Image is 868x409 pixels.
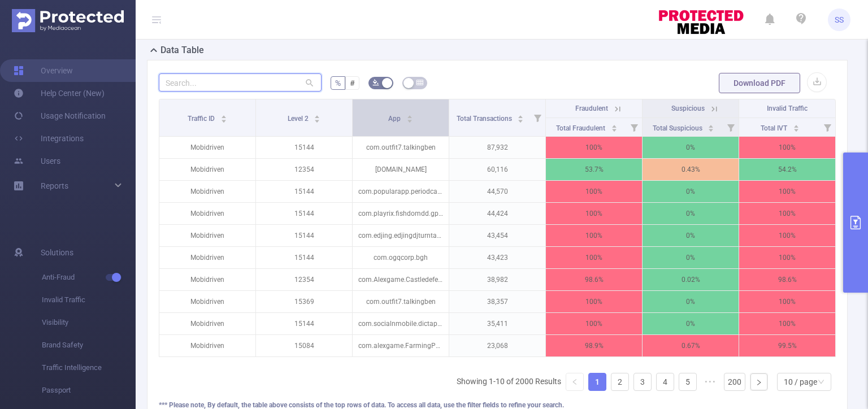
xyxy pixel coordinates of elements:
[633,373,652,391] li: 3
[588,373,606,391] li: 1
[41,181,68,190] span: Reports
[626,118,642,136] i: Filter menu
[611,373,629,391] li: 2
[41,175,68,197] a: Reports
[724,373,745,390] a: 200
[159,269,255,290] p: Mobidriven
[739,181,835,202] p: 100%
[256,291,352,312] p: 15369
[671,105,705,112] span: Suspicious
[256,225,352,246] p: 15144
[546,159,642,180] p: 53.7%
[353,313,449,334] p: com.socialnmobile.dictapps.notepad.color.note
[288,115,310,123] span: Level 2
[611,127,617,130] i: icon: caret-down
[750,373,768,391] li: Next Page
[372,79,379,86] i: icon: bg-colors
[353,137,449,158] p: com.outfit7.talkingben
[793,123,800,130] div: Sort
[566,373,584,391] li: Previous Page
[42,311,136,334] span: Visibility
[188,115,216,123] span: Traffic ID
[350,79,355,88] span: #
[449,335,545,356] p: 23,068
[679,373,696,390] a: 5
[256,269,352,290] p: 12354
[353,203,449,224] p: com.playrix.fishdomdd.gplay
[335,79,341,88] span: %
[159,291,255,312] p: Mobidriven
[739,335,835,356] p: 99.5%
[159,159,255,180] p: Mobidriven
[160,43,204,57] h2: Data Table
[457,115,514,123] span: Total Transactions
[256,181,352,202] p: 15144
[256,247,352,268] p: 15144
[634,373,651,390] a: 3
[643,247,739,268] p: 0%
[256,137,352,158] p: 15144
[739,247,835,268] p: 100%
[556,124,607,132] span: Total Fraudulent
[575,105,608,112] span: Fraudulent
[449,313,545,334] p: 35,411
[643,181,739,202] p: 0%
[256,203,352,224] p: 15144
[353,181,449,202] p: com.popularapp.periodcalendar
[12,9,124,32] img: Protected Media
[611,123,618,130] div: Sort
[708,127,714,130] i: icon: caret-down
[739,313,835,334] p: 100%
[793,123,799,127] i: icon: caret-up
[42,356,136,379] span: Traffic Intelligence
[42,266,136,289] span: Anti-Fraud
[589,373,606,390] a: 1
[457,373,561,391] li: Showing 1-10 of 2000 Results
[159,225,255,246] p: Mobidriven
[449,159,545,180] p: 60,116
[449,203,545,224] p: 44,424
[643,137,739,158] p: 0%
[406,114,413,120] div: Sort
[14,59,73,82] a: Overview
[756,379,762,386] i: icon: right
[739,225,835,246] p: 100%
[353,291,449,312] p: com.outfit7.talkingben
[353,225,449,246] p: com.edjing.edjingdjturntable
[449,137,545,158] p: 87,932
[739,269,835,290] p: 98.6%
[546,269,642,290] p: 98.6%
[42,334,136,356] span: Brand Safety
[159,313,255,334] p: Mobidriven
[643,313,739,334] p: 0%
[449,269,545,290] p: 38,982
[449,247,545,268] p: 43,423
[159,181,255,202] p: Mobidriven
[518,118,524,121] i: icon: caret-down
[708,123,714,130] div: Sort
[159,247,255,268] p: Mobidriven
[818,378,824,386] i: icon: down
[653,124,704,132] span: Total Suspicious
[220,118,227,121] i: icon: caret-down
[256,159,352,180] p: 12354
[835,8,844,31] span: SS
[388,115,402,123] span: App
[611,123,617,127] i: icon: caret-up
[656,373,674,391] li: 4
[739,137,835,158] p: 100%
[739,203,835,224] p: 100%
[353,247,449,268] p: com.ogqcorp.bgh
[546,181,642,202] p: 100%
[449,181,545,202] p: 44,570
[701,373,719,391] span: •••
[220,114,227,120] div: Sort
[571,378,578,385] i: icon: left
[784,373,817,390] div: 10 / page
[761,124,789,132] span: Total IVT
[679,373,697,391] li: 5
[314,114,320,120] div: Sort
[416,79,423,86] i: icon: table
[353,159,449,180] p: [DOMAIN_NAME]
[546,247,642,268] p: 100%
